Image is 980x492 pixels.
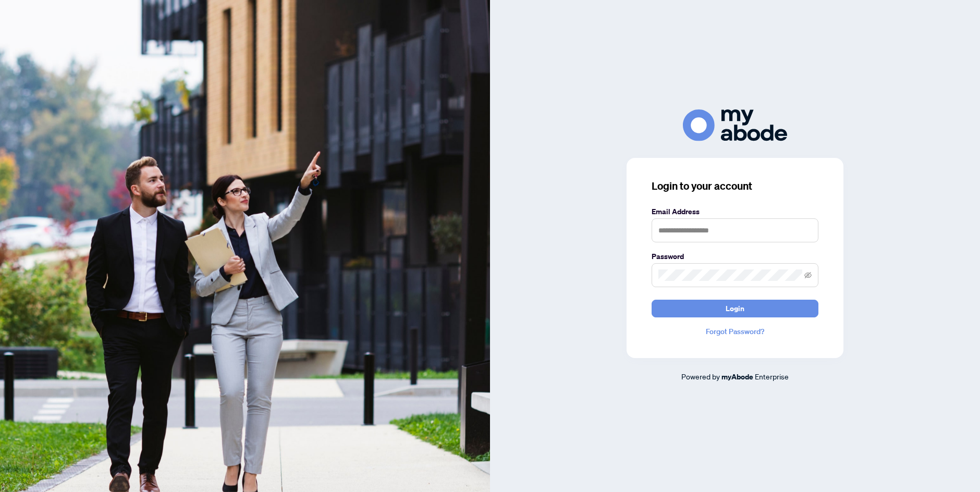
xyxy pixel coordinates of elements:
a: myAbode [721,371,753,383]
span: Login [726,300,744,317]
label: Password [652,251,818,262]
span: Enterprise [755,372,789,381]
img: ma-logo [683,109,787,141]
label: Email Address [652,206,818,217]
span: eye-invisible [804,272,812,279]
span: Powered by [681,372,720,381]
button: Login [652,300,818,317]
h3: Login to your account [652,179,818,193]
a: Forgot Password? [652,326,818,337]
